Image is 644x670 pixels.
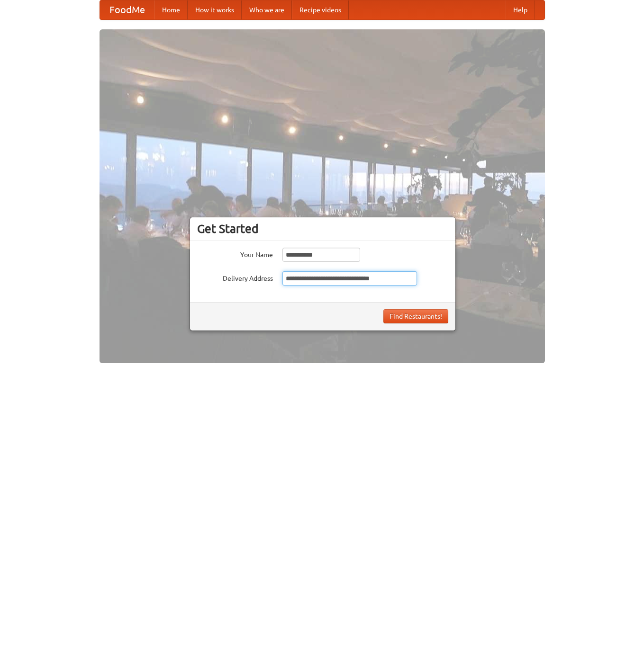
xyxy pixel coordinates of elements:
label: Delivery Address [197,271,273,283]
a: FoodMe [100,0,154,19]
a: Who we are [242,0,292,19]
a: Help [506,0,535,19]
a: Home [154,0,188,19]
label: Your Name [197,248,273,259]
a: How it works [188,0,242,19]
h3: Get Started [197,222,448,236]
button: Find Restaurants! [383,309,448,323]
a: Recipe videos [292,0,349,19]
